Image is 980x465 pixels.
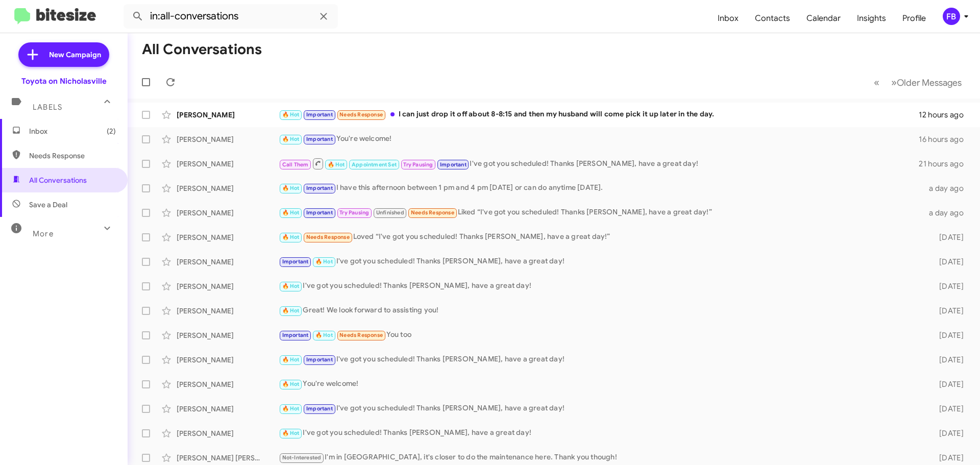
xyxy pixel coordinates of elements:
div: [PERSON_NAME] [177,355,279,365]
span: 🔥 Hot [282,381,300,387]
span: Important [306,111,333,118]
div: I can just drop it off about 8-8:15 and then my husband will come pick it up later in the day. [279,109,919,120]
div: [PERSON_NAME] [177,208,279,218]
div: [DATE] [923,355,972,365]
a: New Campaign [18,42,109,67]
span: Call Them [282,161,309,168]
div: I've got you scheduled! Thanks [PERSON_NAME], have a great day! [279,354,923,365]
span: 🔥 Hot [282,356,300,363]
button: Next [885,72,968,93]
span: 🔥 Hot [282,111,300,118]
button: Previous [868,72,886,93]
div: [PERSON_NAME] [177,379,279,389]
span: 🔥 Hot [282,234,300,240]
a: Insights [849,4,894,33]
span: 🔥 Hot [282,136,300,142]
span: Needs Response [29,151,116,161]
div: [PERSON_NAME] [177,306,279,316]
span: Save a Deal [29,200,67,210]
span: Important [306,185,333,191]
div: [DATE] [923,306,972,316]
a: Inbox [709,4,747,33]
span: Unfinished [376,209,404,216]
div: FB [943,8,960,25]
div: [PERSON_NAME] [177,330,279,340]
div: [PERSON_NAME] [177,110,279,120]
div: [DATE] [923,428,972,438]
div: Toyota on Nicholasville [21,76,107,86]
div: I have this afternoon between 1 pm and 4 pm [DATE] or can do anytime [DATE]. [279,182,923,194]
span: Important [306,209,333,216]
div: [PERSON_NAME] [177,232,279,242]
span: Appointment Set [352,161,397,168]
div: [DATE] [923,379,972,389]
div: [PERSON_NAME] [177,281,279,291]
div: You're welcome! [279,378,923,390]
span: 🔥 Hot [315,258,333,265]
div: [PERSON_NAME] [177,404,279,414]
span: Try Pausing [339,209,369,216]
div: a day ago [923,183,972,193]
span: New Campaign [49,50,101,60]
span: Calendar [798,4,849,33]
span: 🔥 Hot [282,283,300,289]
span: (2) [107,126,116,136]
div: I've got you scheduled! Thanks [PERSON_NAME], have a great day! [279,157,919,170]
div: You too [279,329,923,341]
div: I've got you scheduled! Thanks [PERSON_NAME], have a great day! [279,280,923,292]
div: [DATE] [923,281,972,291]
div: a day ago [923,208,972,218]
div: [PERSON_NAME] [177,257,279,267]
button: FB [934,8,969,25]
div: [PERSON_NAME] [177,134,279,144]
h1: All Conversations [142,41,262,58]
span: 🔥 Hot [282,307,300,314]
span: 🔥 Hot [315,332,333,338]
div: 12 hours ago [919,110,972,120]
div: I've got you scheduled! Thanks [PERSON_NAME], have a great day! [279,256,923,267]
span: 🔥 Hot [282,209,300,216]
div: [PERSON_NAME] [PERSON_NAME] [177,453,279,463]
span: Profile [894,4,934,33]
div: [DATE] [923,453,972,463]
div: [DATE] [923,232,972,242]
span: Important [306,136,333,142]
span: 🔥 Hot [328,161,345,168]
span: Try Pausing [403,161,433,168]
div: 21 hours ago [919,159,972,169]
span: 🔥 Hot [282,405,300,412]
div: [DATE] [923,404,972,414]
div: [PERSON_NAME] [177,183,279,193]
span: 🔥 Hot [282,430,300,436]
span: Inbox [29,126,116,136]
div: Loved “I've got you scheduled! Thanks [PERSON_NAME], have a great day!” [279,231,923,243]
div: 16 hours ago [919,134,972,144]
div: You're welcome! [279,133,919,145]
span: 🔥 Hot [282,185,300,191]
span: Older Messages [897,77,962,88]
div: I've got you scheduled! Thanks [PERSON_NAME], have a great day! [279,427,923,439]
span: Important [306,356,333,363]
div: Great! We look forward to assisting you! [279,305,923,316]
span: » [891,76,897,89]
span: Important [306,405,333,412]
span: « [874,76,879,89]
span: Needs Response [411,209,454,216]
span: Needs Response [339,332,383,338]
a: Contacts [747,4,798,33]
span: Labels [33,103,62,112]
nav: Page navigation example [868,72,968,93]
span: Important [282,332,309,338]
span: Important [282,258,309,265]
div: [PERSON_NAME] [177,428,279,438]
span: Important [440,161,467,168]
span: Needs Response [306,234,350,240]
span: All Conversations [29,175,87,185]
span: Not-Interested [282,454,322,461]
div: Liked “I've got you scheduled! Thanks [PERSON_NAME], have a great day!” [279,207,923,218]
div: I'm in [GEOGRAPHIC_DATA], it's closer to do the maintenance here. Thank you though! [279,452,923,463]
div: [DATE] [923,257,972,267]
